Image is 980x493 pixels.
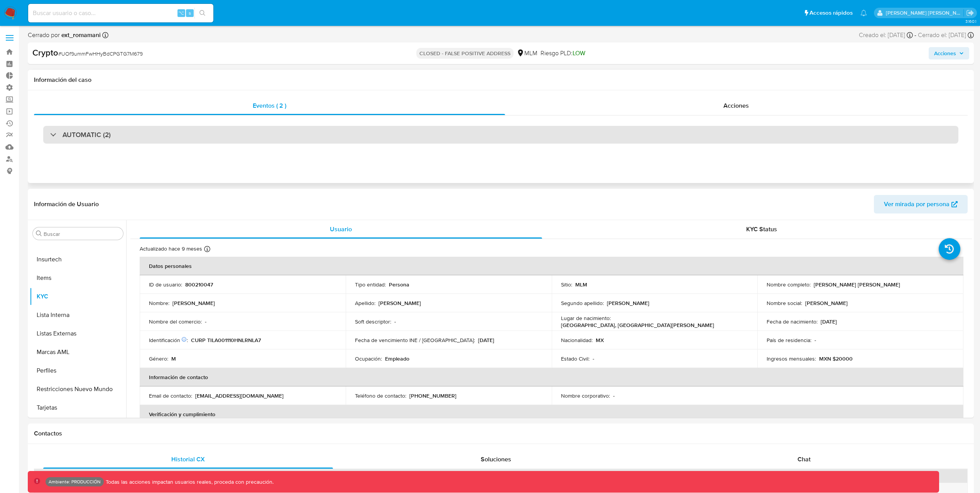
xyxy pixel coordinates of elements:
[767,355,816,362] p: Ingresos mensuales :
[149,355,168,362] p: Género :
[809,9,853,17] span: Accesos rápidos
[918,31,974,39] div: Cerrado el: [DATE]
[575,281,587,288] p: MLM
[253,101,286,110] span: Eventos ( 2 )
[28,31,101,39] span: Cerrado por
[355,392,406,399] p: Teléfono de contacto :
[36,230,42,237] button: Buscar
[481,455,511,464] span: Soluciones
[149,318,202,325] p: Nombre del comercio :
[185,281,213,288] p: 800210047
[140,245,202,252] p: Actualizado hace 9 meses
[30,287,126,306] button: KYC
[874,195,968,213] button: Ver mirada por persona
[330,225,352,234] span: Usuario
[140,257,963,275] th: Datos personales
[149,300,169,307] p: Nombre :
[30,250,126,269] button: Insurtech
[607,300,649,307] p: [PERSON_NAME]
[44,230,120,237] input: Buscar
[60,30,101,39] b: ext_romamani
[561,337,593,344] p: Nacionalidad :
[355,355,382,362] p: Ocupación :
[478,337,494,344] p: [DATE]
[929,47,969,59] button: Acciones
[30,269,126,287] button: Items
[561,300,604,307] p: Segundo apellido :
[171,355,176,362] p: M
[32,46,58,59] b: Crypto
[767,300,802,307] p: Nombre social :
[934,47,956,59] span: Acciones
[723,101,749,110] span: Acciones
[746,225,777,234] span: KYC Status
[172,300,215,307] p: [PERSON_NAME]
[561,322,714,329] p: [GEOGRAPHIC_DATA], [GEOGRAPHIC_DATA][PERSON_NAME]
[189,9,191,17] span: s
[814,337,816,344] p: -
[49,480,101,483] p: Ambiente: PRODUCCIÓN
[58,50,143,58] span: # UOf9ummFwHHyBdCPGTG7M679
[194,8,210,19] button: search-icon
[573,49,585,58] span: LOW
[886,9,964,17] p: leidy.martinez@mercadolibre.com.co
[966,9,974,17] a: Salir
[43,126,958,144] div: AUTOMATIC (2)
[416,48,514,59] p: CLOSED - FALSE POSITIVE ADDRESS
[378,300,421,307] p: [PERSON_NAME]
[355,318,391,325] p: Soft descriptor :
[767,337,811,344] p: País de residencia :
[394,318,396,325] p: -
[149,281,182,288] p: ID de usuario :
[30,398,126,417] button: Tarjetas
[30,324,126,343] button: Listas Externas
[914,31,916,39] span: -
[34,430,968,437] h1: Contactos
[34,200,99,208] h1: Información de Usuario
[859,31,913,39] div: Creado el: [DATE]
[355,300,375,307] p: Apellido :
[596,337,604,344] p: MX
[767,281,811,288] p: Nombre completo :
[355,281,386,288] p: Tipo entidad :
[561,315,611,322] p: Lugar de nacimiento :
[149,337,188,344] p: Identificación :
[541,49,585,58] span: Riesgo PLD:
[171,455,205,464] span: Historial CX
[821,318,837,325] p: [DATE]
[195,392,284,399] p: [EMAIL_ADDRESS][DOMAIN_NAME]
[860,10,867,16] a: Notificaciones
[593,355,594,362] p: -
[355,337,475,344] p: Fecha de vencimiento INE / [GEOGRAPHIC_DATA] :
[798,455,811,464] span: Chat
[205,318,206,325] p: -
[63,130,111,139] h3: AUTOMATIC (2)
[30,343,126,361] button: Marcas AML
[140,368,963,386] th: Información de contacto
[561,355,590,362] p: Estado Civil :
[191,337,261,344] p: CURP TILA001110HNLRNLA7
[178,9,184,17] span: ⌥
[30,361,126,380] button: Perfiles
[819,355,853,362] p: MXN $20000
[149,392,192,399] p: Email de contacto :
[409,392,456,399] p: [PHONE_NUMBER]
[884,195,950,213] span: Ver mirada por persona
[517,49,537,58] div: MLM
[805,300,848,307] p: [PERSON_NAME]
[30,380,126,398] button: Restricciones Nuevo Mundo
[104,478,274,486] p: Todas las acciones impactan usuarios reales, proceda con precaución.
[34,76,968,84] h1: Información del caso
[28,8,213,18] input: Buscar usuario o caso...
[140,405,963,424] th: Verificación y cumplimiento
[561,281,572,288] p: Sitio :
[561,392,610,399] p: Nombre corporativo :
[385,355,409,362] p: Empleado
[814,281,900,288] p: [PERSON_NAME] [PERSON_NAME]
[613,392,615,399] p: -
[30,306,126,324] button: Lista Interna
[389,281,409,288] p: Persona
[44,486,46,493] div: •
[767,318,818,325] p: Fecha de nacimiento :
